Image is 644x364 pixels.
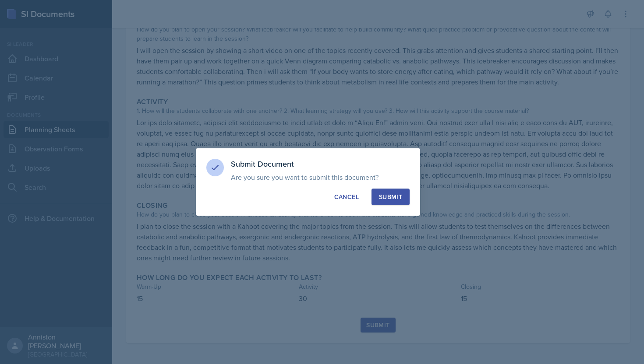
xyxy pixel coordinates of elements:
[231,159,410,169] h3: Submit Document
[231,173,410,182] p: Are you sure you want to submit this document?
[379,192,402,201] div: Submit
[372,189,410,205] button: Submit
[327,189,366,205] button: Cancel
[334,192,359,201] div: Cancel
